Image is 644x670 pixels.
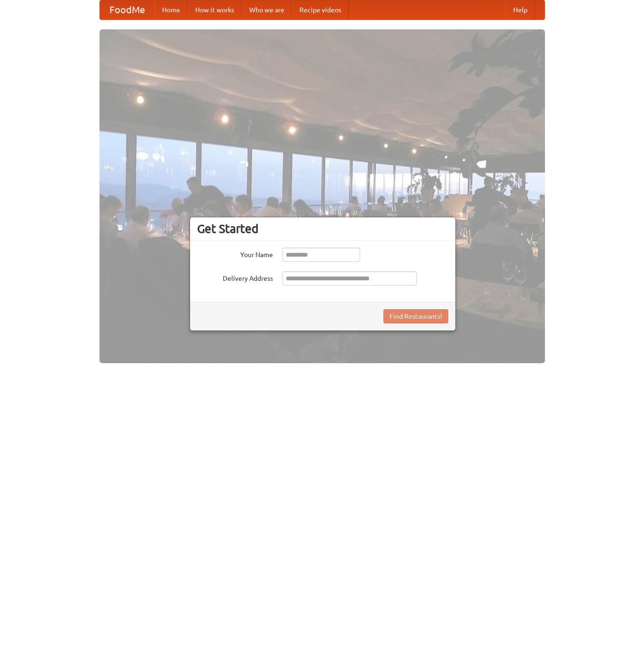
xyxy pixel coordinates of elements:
[188,0,242,19] a: How it works
[506,0,535,19] a: Help
[197,222,448,236] h3: Get Started
[242,0,292,19] a: Who we are
[197,271,273,283] label: Delivery Address
[197,248,273,259] label: Your Name
[383,309,448,323] button: Find Restaurants!
[292,0,349,19] a: Recipe videos
[100,0,154,19] a: FoodMe
[154,0,188,19] a: Home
